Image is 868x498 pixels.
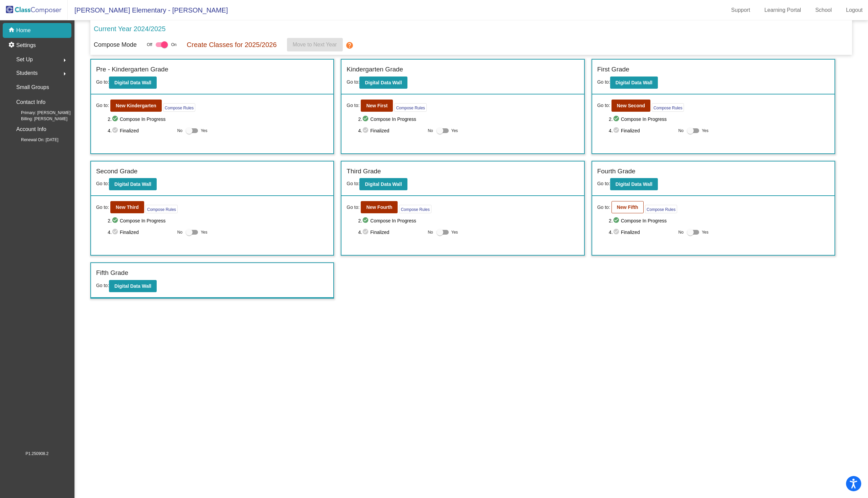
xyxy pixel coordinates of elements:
[366,103,387,108] b: New First
[361,201,398,213] button: New Fourth
[146,205,178,213] button: Compose Rules
[177,128,182,134] span: No
[114,80,151,85] b: Digital Data Wall
[394,103,426,112] button: Compose Rules
[110,201,144,213] button: New Third
[611,201,644,213] button: New Fifth
[613,217,621,225] mat-icon: check_circle
[366,204,392,210] b: New Fourth
[8,26,16,35] mat-icon: home
[645,205,677,213] button: Compose Rules
[759,5,807,16] a: Learning Portal
[94,24,165,34] p: Current Year 2024/2025
[187,40,277,50] p: Create Classes for 2025/2026
[8,41,16,49] mat-icon: settings
[362,115,370,123] mat-icon: check_circle
[609,127,675,135] span: 4. Finalized
[201,127,207,135] span: Yes
[109,77,157,89] button: Digital Data Wall
[702,127,709,135] span: Yes
[108,115,328,123] span: 2. Compose In Progress
[177,229,182,235] span: No
[112,217,120,225] mat-icon: check_circle
[347,204,359,211] span: Go to:
[597,102,610,109] span: Go to:
[362,228,370,236] mat-icon: check_circle
[112,127,120,135] mat-icon: check_circle
[362,127,370,135] mat-icon: check_circle
[108,228,174,236] span: 4. Finalized
[114,283,151,289] b: Digital Data Wall
[94,40,137,49] p: Compose Mode
[201,228,207,236] span: Yes
[347,65,403,74] label: Kindergarten Grade
[16,83,49,92] p: Small Groups
[108,127,174,135] span: 4. Finalized
[617,103,645,108] b: New Second
[810,5,837,16] a: School
[112,228,120,236] mat-icon: check_circle
[362,217,370,225] mat-icon: check_circle
[96,79,109,85] span: Go to:
[597,65,629,74] label: First Grade
[61,70,69,78] mat-icon: arrow_right
[96,204,109,211] span: Go to:
[359,178,407,190] button: Digital Data Wall
[358,217,579,225] span: 2. Compose In Progress
[163,103,195,112] button: Compose Rules
[147,42,152,48] span: Off
[68,5,228,16] span: [PERSON_NAME] Elementary - [PERSON_NAME]
[451,127,458,135] span: Yes
[16,26,31,35] p: Home
[16,125,46,134] p: Account Info
[597,204,610,211] span: Go to:
[346,41,354,49] mat-icon: help
[116,103,156,108] b: New Kindergarten
[611,100,650,112] button: New Second
[609,217,829,225] span: 2. Compose In Progress
[16,68,38,78] span: Students
[96,181,109,186] span: Go to:
[361,100,393,112] button: New First
[96,102,109,109] span: Go to:
[347,79,359,85] span: Go to:
[347,181,359,186] span: Go to:
[597,181,610,186] span: Go to:
[358,228,425,236] span: 4. Finalized
[610,178,658,190] button: Digital Data Wall
[597,79,610,85] span: Go to:
[10,116,67,122] span: Billing: [PERSON_NAME]
[428,128,433,134] span: No
[678,229,684,235] span: No
[347,167,381,176] label: Third Grade
[96,65,168,74] label: Pre - Kindergarten Grade
[96,283,109,288] span: Go to:
[365,80,402,85] b: Digital Data Wall
[347,102,359,109] span: Go to:
[613,127,621,135] mat-icon: check_circle
[116,204,139,210] b: New Third
[96,268,128,278] label: Fifth Grade
[678,128,684,134] span: No
[652,103,684,112] button: Compose Rules
[726,5,756,16] a: Support
[616,181,652,187] b: Digital Data Wall
[109,280,157,292] button: Digital Data Wall
[609,228,675,236] span: 4. Finalized
[114,181,151,187] b: Digital Data Wall
[841,5,868,16] a: Logout
[616,80,652,85] b: Digital Data Wall
[61,56,69,64] mat-icon: arrow_right
[108,217,328,225] span: 2. Compose In Progress
[613,228,621,236] mat-icon: check_circle
[399,205,431,213] button: Compose Rules
[110,100,162,112] button: New Kindergarten
[365,181,402,187] b: Digital Data Wall
[597,167,636,176] label: Fourth Grade
[451,228,458,236] span: Yes
[613,115,621,123] mat-icon: check_circle
[109,178,157,190] button: Digital Data Wall
[16,55,33,64] span: Set Up
[112,115,120,123] mat-icon: check_circle
[171,42,177,48] span: On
